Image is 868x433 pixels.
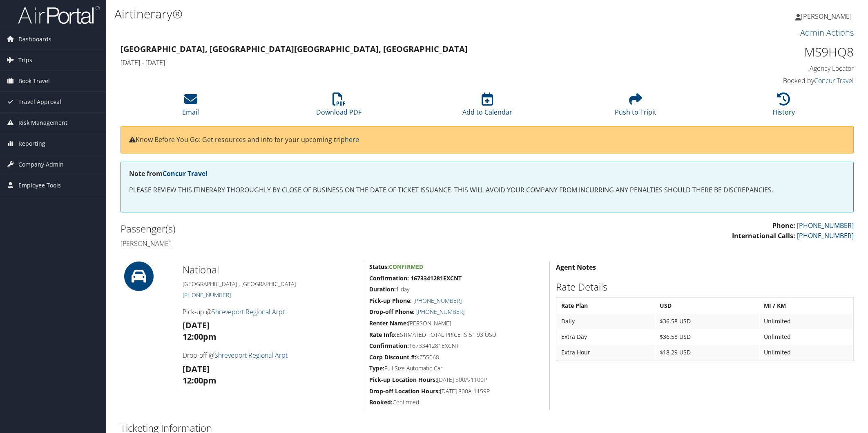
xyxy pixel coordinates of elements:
[760,314,852,329] td: Unlimited
[369,364,543,372] h5: Full Size Automatic Car
[18,92,61,112] span: Travel Approval
[183,375,216,386] strong: 12:00pm
[183,351,357,360] h4: Drop-off @
[369,387,440,395] strong: Drop-off Location Hours:
[129,169,208,178] strong: Note from
[120,43,468,54] strong: [GEOGRAPHIC_DATA], [GEOGRAPHIC_DATA] [GEOGRAPHIC_DATA], [GEOGRAPHIC_DATA]
[163,169,208,178] a: Concur Travel
[120,58,667,67] h4: [DATE] - [DATE]
[369,331,397,338] strong: Rate Info:
[656,345,759,360] td: $18.29 USD
[557,298,655,313] th: Rate Plan
[182,97,199,117] a: Email
[369,364,384,372] strong: Type:
[556,263,596,272] strong: Agent Notes
[369,376,437,383] strong: Pick-up Location Hours:
[656,314,759,329] td: $36.58 USD
[183,320,210,331] strong: [DATE]
[557,314,655,329] td: Daily
[369,319,543,327] h5: [PERSON_NAME]
[369,342,409,350] strong: Confirmation:
[183,331,216,342] strong: 12:00pm
[18,154,64,175] span: Company Admin
[114,5,611,23] h1: Airtinerary®
[795,4,860,29] a: [PERSON_NAME]
[760,298,852,313] th: MI / KM
[120,222,481,236] h2: Passenger(s)
[760,345,852,360] td: Unlimited
[413,297,462,304] a: [PHONE_NUMBER]
[615,97,656,117] a: Push to Tripit
[680,76,854,85] h4: Booked by
[18,113,67,133] span: Risk Management
[183,263,357,277] h2: National
[797,231,854,240] a: [PHONE_NUMBER]
[18,71,50,91] span: Book Travel
[557,329,655,344] td: Extra Day
[18,29,51,50] span: Dashboards
[316,97,361,117] a: Download PDF
[214,351,288,360] a: Shreveport Regional Arpt
[801,12,852,21] span: [PERSON_NAME]
[369,285,396,293] strong: Duration:
[18,133,45,154] span: Reporting
[369,308,415,316] strong: Drop-off Phone:
[814,76,854,85] a: Concur Travel
[369,319,408,327] strong: Renter Name:
[120,239,481,248] h4: [PERSON_NAME]
[212,307,285,316] a: Shreveport Regional Arpt
[800,27,854,38] a: Admin Actions
[369,398,543,406] h5: Confirmed
[556,280,854,294] h2: Rate Details
[345,135,359,144] a: here
[389,263,423,271] span: Confirmed
[369,376,543,384] h5: [DATE] 800A-1100P
[369,274,462,282] strong: Confirmation: 1673341281EXCNT
[772,97,795,117] a: History
[18,5,100,25] img: airportal-logo.png
[416,308,464,316] a: [PHONE_NUMBER]
[732,231,795,240] strong: International Calls:
[369,263,389,271] strong: Status:
[772,221,795,230] strong: Phone:
[129,185,845,196] p: PLEASE REVIEW THIS ITINERARY THOROUGHLY BY CLOSE OF BUSINESS ON THE DATE OF TICKET ISSUANCE. THIS...
[369,285,543,293] h5: 1 day
[462,97,512,117] a: Add to Calendar
[183,363,210,374] strong: [DATE]
[129,135,845,145] p: Know Before You Go: Get resources and info for your upcoming trip
[369,353,543,361] h5: XZ55068
[183,291,231,299] a: [PHONE_NUMBER]
[18,50,32,70] span: Trips
[656,298,759,313] th: USD
[369,398,393,406] strong: Booked:
[369,297,412,304] strong: Pick-up Phone:
[18,175,61,196] span: Employee Tools
[369,331,543,339] h5: ESTIMATED TOTAL PRICE IS 51.93 USD
[183,307,357,316] h4: Pick-up @
[557,345,655,360] td: Extra Hour
[369,342,543,350] h5: 1673341281EXCNT
[680,43,854,61] h1: MS9HQ8
[369,353,416,361] strong: Corp Discount #:
[760,329,852,344] td: Unlimited
[797,221,854,230] a: [PHONE_NUMBER]
[369,387,543,395] h5: [DATE] 800A-1159P
[183,280,357,288] h5: [GEOGRAPHIC_DATA] , [GEOGRAPHIC_DATA]
[680,64,854,73] h4: Agency Locator
[656,329,759,344] td: $36.58 USD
